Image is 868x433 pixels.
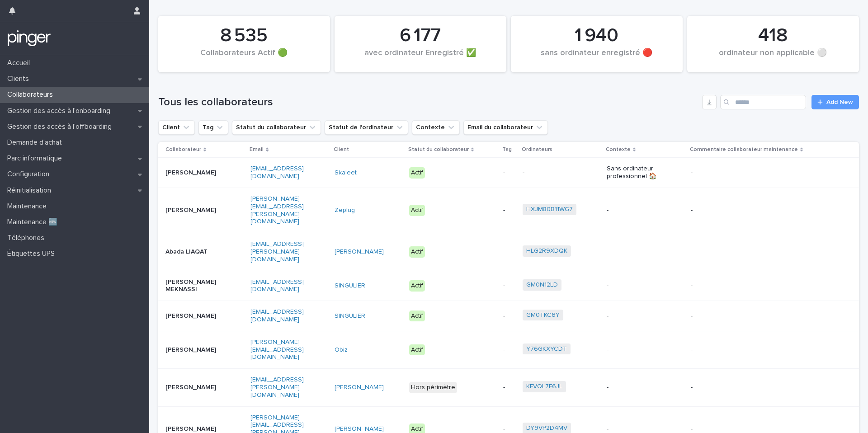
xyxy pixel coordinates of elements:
button: Statut du collaborateur [232,120,321,135]
p: Demande d'achat [4,138,69,147]
p: Ordinateurs [522,145,552,155]
button: Client [158,120,195,135]
p: - [503,248,516,256]
div: sans ordinateur enregistré 🔴 [526,48,667,67]
a: GM0TKC6Y [526,311,560,319]
img: mTgBEunGTSyRkCgitkcU [7,29,51,47]
div: Actif [409,167,425,179]
div: 1 940 [526,24,667,47]
p: Statut du collaborateur [408,145,469,155]
a: KFVQL7F6JL [526,383,562,391]
p: [PERSON_NAME] [165,312,222,320]
a: [EMAIL_ADDRESS][DOMAIN_NAME] [250,165,304,179]
p: Gestion des accès à l’onboarding [4,107,118,115]
a: DY9VP2D4MV [526,424,567,432]
p: [PERSON_NAME] [165,169,222,177]
h1: Tous les collaborateurs [158,96,698,109]
p: - [607,425,663,433]
p: Tag [502,145,512,155]
p: - [691,248,804,256]
div: Actif [409,311,425,322]
p: Sans ordinateur professionnel 🏠 [607,165,663,180]
p: - [691,425,804,433]
p: [PERSON_NAME] [165,425,222,433]
a: GM0N12LD [526,281,558,289]
a: HXJM80B11WG7 [526,206,573,213]
p: Client [334,145,349,155]
p: - [607,312,663,320]
a: [EMAIL_ADDRESS][DOMAIN_NAME] [250,279,304,293]
p: - [503,282,516,290]
button: Email du collaborateur [463,120,548,135]
p: - [503,425,516,433]
p: Collaborateurs [4,90,60,99]
tr: [PERSON_NAME][EMAIL_ADDRESS][DOMAIN_NAME]SINGULIER Actif-GM0TKC6Y -- [158,301,859,331]
span: Add New [826,99,853,105]
div: Hors périmètre [409,382,457,393]
p: Configuration [4,170,57,179]
a: Skaleet [335,169,357,177]
div: 6 177 [350,24,491,47]
input: Search [720,95,806,109]
p: - [503,384,516,391]
tr: Abada LIAQAT[EMAIL_ADDRESS][PERSON_NAME][DOMAIN_NAME][PERSON_NAME] Actif-HLG2R9XDQK -- [158,233,859,271]
div: Actif [409,205,425,216]
a: Y76GKXYCDT [526,345,567,353]
p: Parc informatique [4,154,69,163]
a: [EMAIL_ADDRESS][DOMAIN_NAME] [250,309,304,323]
p: - [607,248,663,256]
tr: [PERSON_NAME][EMAIL_ADDRESS][DOMAIN_NAME]Skaleet Actif--Sans ordinateur professionnel 🏠- [158,158,859,188]
button: Tag [198,120,228,135]
p: Accueil [4,59,37,67]
p: Gestion des accès à l’offboarding [4,122,119,131]
p: - [691,384,804,391]
p: Maintenance 🆕 [4,218,65,226]
p: [PERSON_NAME] [165,346,222,354]
a: [PERSON_NAME][EMAIL_ADDRESS][DOMAIN_NAME] [250,339,304,361]
a: [EMAIL_ADDRESS][PERSON_NAME][DOMAIN_NAME] [250,377,304,398]
p: - [503,169,516,177]
p: - [503,207,516,214]
p: [PERSON_NAME] MEKNASSI [165,278,222,294]
div: 418 [703,24,844,47]
tr: [PERSON_NAME][PERSON_NAME][EMAIL_ADDRESS][DOMAIN_NAME]Obiz Actif-Y76GKXYCDT -- [158,331,859,368]
a: SINGULIER [335,312,365,320]
a: Obiz [335,346,348,354]
p: Collaborateur [165,145,201,155]
div: 8 535 [174,24,315,47]
button: Statut de l'ordinateur [325,120,408,135]
p: Maintenance [4,202,54,211]
tr: [PERSON_NAME] MEKNASSI[EMAIL_ADDRESS][DOMAIN_NAME]SINGULIER Actif-GM0N12LD -- [158,271,859,301]
p: - [691,312,804,320]
p: - [503,346,516,354]
a: [PERSON_NAME] [335,248,384,256]
p: Commentaire collaborateur maintenance [690,145,798,155]
p: Clients [4,75,36,83]
a: Add New [811,95,859,109]
div: avec ordinateur Enregistré ✅ [350,48,491,67]
a: HLG2R9XDQK [526,247,567,255]
div: Actif [409,246,425,258]
p: Réinitialisation [4,186,58,195]
a: [PERSON_NAME] [335,425,384,433]
a: [EMAIL_ADDRESS][PERSON_NAME][DOMAIN_NAME] [250,241,304,263]
p: Email [250,145,264,155]
p: - [691,282,804,290]
div: ordinateur non applicable ⚪ [703,48,844,67]
p: - [607,384,663,391]
div: Actif [409,344,425,356]
p: Étiquettes UPS [4,249,62,258]
div: Collaborateurs Actif 🟢 [174,48,315,67]
div: Actif [409,280,425,292]
p: Abada LIAQAT [165,248,222,256]
p: - [523,169,579,177]
p: - [607,346,663,354]
p: - [503,312,516,320]
p: - [607,282,663,290]
p: - [607,207,663,214]
p: - [691,346,804,354]
a: SINGULIER [335,282,365,290]
a: [PERSON_NAME][EMAIL_ADDRESS][PERSON_NAME][DOMAIN_NAME] [250,196,304,225]
p: - [691,207,804,214]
